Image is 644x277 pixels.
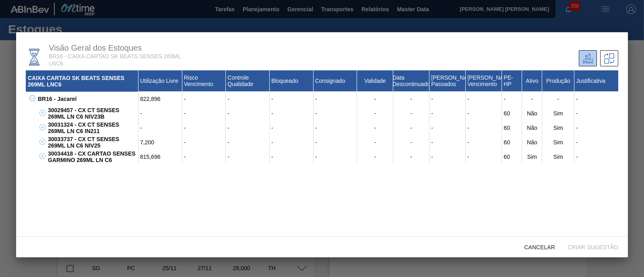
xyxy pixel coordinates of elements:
[138,106,182,121] div: -
[522,135,542,150] div: Não
[429,135,466,150] div: -
[579,50,597,66] div: Unidade Atual/ Unidades
[466,121,502,135] div: -
[518,240,561,254] button: Cancelar
[357,70,393,92] div: Validade
[600,50,618,66] div: Sugestões de Trasferência
[226,121,270,135] div: -
[429,92,466,106] div: -
[226,150,270,164] div: -
[36,92,138,106] div: BR16 - Jacareí
[393,150,429,164] div: -
[542,92,574,106] div: -
[138,92,182,106] div: 822,896
[226,70,270,92] div: Controle Qualidade
[46,150,138,164] div: 30034418 - CX CARTAO SENSES GARMINO 269ML LN C6
[182,106,226,121] div: -
[138,70,182,92] div: Utilização Livre
[542,121,574,135] div: Sim
[502,135,522,150] div: 60
[138,150,182,164] div: 815,696
[270,135,314,150] div: -
[314,150,357,164] div: -
[138,121,182,135] div: -
[182,135,226,150] div: -
[270,92,314,106] div: -
[49,53,181,67] span: BR16 - CAIXA CARTAO SK BEATS SENSES 269ML LNC6
[502,106,522,121] div: 60
[502,70,522,92] div: PE-HP
[518,244,561,250] span: Cancelar
[522,70,542,92] div: Ativo
[522,150,542,164] div: Sim
[270,106,314,121] div: -
[46,135,138,150] div: 30033737 - CX CT SENSES 269ML LN C6 NIV25
[429,106,466,121] div: -
[574,92,618,106] div: -
[357,92,393,106] div: -
[393,92,429,106] div: -
[522,121,542,135] div: Não
[502,150,522,164] div: 60
[182,92,226,106] div: -
[429,121,466,135] div: -
[466,150,502,164] div: -
[270,70,314,92] div: Bloqueado
[574,121,618,135] div: -
[393,135,429,150] div: -
[138,135,182,150] div: 7,200
[502,92,522,106] div: -
[226,106,270,121] div: -
[522,106,542,121] div: Não
[357,150,393,164] div: -
[357,121,393,135] div: -
[46,106,138,121] div: 30029457 - CX CT SENSES 269ML LN C6 NIV23B
[314,135,357,150] div: -
[574,135,618,150] div: -
[226,135,270,150] div: -
[542,135,574,150] div: Sim
[314,121,357,135] div: -
[466,106,502,121] div: -
[270,150,314,164] div: -
[226,92,270,106] div: -
[26,70,138,92] div: CAIXA CARTAO SK BEATS SENSES 269ML LNC6
[182,121,226,135] div: -
[466,92,502,106] div: -
[357,135,393,150] div: -
[393,106,429,121] div: -
[314,92,357,106] div: -
[466,70,502,92] div: [PERSON_NAME] Vencimento
[357,106,393,121] div: -
[574,106,618,121] div: -
[182,70,226,92] div: Risco Vencimento
[270,121,314,135] div: -
[429,150,466,164] div: -
[429,70,466,92] div: [PERSON_NAME] Passados
[542,150,574,164] div: Sim
[314,70,357,92] div: Consignado
[502,121,522,135] div: 60
[522,92,542,106] div: -
[561,240,625,254] button: Criar sugestão
[46,121,138,135] div: 30031324 - CX CT SENSES 269ML LN C6 IN211
[561,244,625,250] span: Criar sugestão
[574,70,618,92] div: Justificativa
[542,106,574,121] div: Sim
[393,121,429,135] div: -
[393,70,429,92] div: Data Descontinuado
[466,135,502,150] div: -
[49,43,142,52] span: Visão Geral dos Estoques
[542,70,574,92] div: Produção
[182,150,226,164] div: -
[574,150,618,164] div: -
[314,106,357,121] div: -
